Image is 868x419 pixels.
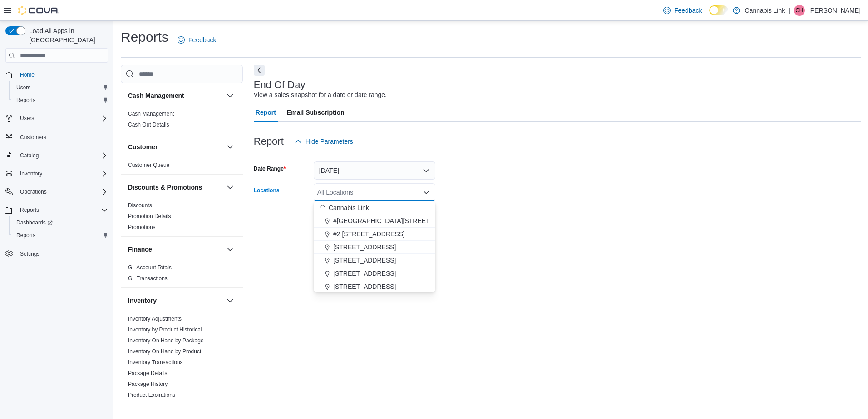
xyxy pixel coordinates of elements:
span: [STREET_ADDRESS] [333,269,396,278]
a: Feedback [174,31,220,49]
button: Close list of options [423,189,430,196]
button: Reports [9,229,112,242]
span: Reports [20,206,39,214]
button: Home [2,68,112,81]
a: Package Details [128,370,168,376]
a: Reports [13,95,39,106]
span: CH [795,5,803,16]
a: Home [16,69,38,80]
a: GL Account Totals [128,264,172,271]
a: Customer Queue [128,162,169,168]
a: Inventory On Hand by Package [128,337,204,344]
button: Users [2,112,112,125]
label: Locations [254,187,280,194]
div: View a sales snapshot for a date or date range. [254,90,387,100]
span: Reports [13,230,108,241]
span: Reports [16,97,35,104]
span: Settings [20,250,39,258]
button: Catalog [16,150,42,161]
button: Users [16,113,38,124]
span: Cash Out Details [128,121,169,128]
h3: Discounts & Promotions [128,183,202,192]
div: Cash Management [121,108,243,134]
a: GL Transactions [128,275,168,282]
a: Customers [16,132,50,143]
span: Users [13,82,108,93]
span: [STREET_ADDRESS] [333,243,396,252]
span: [STREET_ADDRESS] [333,282,396,291]
button: Discounts & Promotions [128,183,223,192]
a: Cash Out Details [128,122,169,128]
button: Cash Management [225,90,236,101]
span: Email Subscription [287,103,345,122]
h3: Report [254,136,284,147]
button: Discounts & Promotions [225,182,236,193]
span: Reports [16,205,108,215]
button: Catalog [2,149,112,162]
span: Discounts [128,202,152,209]
span: Users [16,113,108,124]
span: Catalog [16,150,108,161]
span: Inventory by Product Historical [128,326,202,333]
a: Discounts [128,202,152,209]
a: Promotion Details [128,213,171,219]
input: Dark Mode [709,5,728,15]
button: Reports [2,204,112,216]
button: Customer [225,141,236,152]
span: Promotions [128,224,156,231]
div: Carter Hunt [794,5,805,16]
a: Feedback [660,1,705,19]
button: Settings [2,247,112,260]
span: Feedback [674,6,702,15]
span: Report [256,103,276,122]
span: [STREET_ADDRESS] [333,256,396,265]
span: Home [16,69,108,80]
span: Reports [16,232,35,239]
span: Users [16,84,30,91]
span: Inventory Transactions [128,359,183,366]
p: Cannabis Link [745,5,785,16]
span: Customers [20,134,46,141]
label: Date Range [254,165,286,172]
span: Dashboards [13,217,108,228]
button: Reports [16,205,43,215]
a: Inventory Adjustments [128,316,182,322]
h3: Finance [128,245,152,254]
div: Finance [121,262,243,287]
button: Hide Parameters [291,132,357,151]
span: Inventory [20,170,42,177]
button: #[GEOGRAPHIC_DATA][STREET_ADDRESS] [314,214,435,228]
button: [STREET_ADDRESS] [314,267,435,280]
button: [DATE] [314,161,435,180]
button: [STREET_ADDRESS] [314,254,435,267]
button: Inventory [128,296,223,305]
span: Feedback [188,35,216,44]
h3: Customer [128,142,158,151]
span: Catalog [20,152,39,159]
a: Package History [128,381,168,387]
a: Users [13,82,34,93]
button: Inventory [225,295,236,306]
span: Customers [16,131,108,142]
button: Customers [2,130,112,143]
span: Operations [20,188,47,195]
button: [STREET_ADDRESS] [314,280,435,293]
p: | [789,5,790,16]
h3: Inventory [128,296,157,305]
p: [PERSON_NAME] [809,5,861,16]
a: Dashboards [13,217,56,228]
button: Inventory [2,167,112,180]
span: Customer Queue [128,161,169,169]
a: Settings [16,248,43,259]
nav: Complex example [5,64,108,284]
span: #[GEOGRAPHIC_DATA][STREET_ADDRESS] [333,216,466,225]
span: Load All Apps in [GEOGRAPHIC_DATA] [25,26,108,44]
button: Finance [128,245,223,254]
a: Inventory On Hand by Product [128,348,201,355]
button: Operations [16,186,50,197]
